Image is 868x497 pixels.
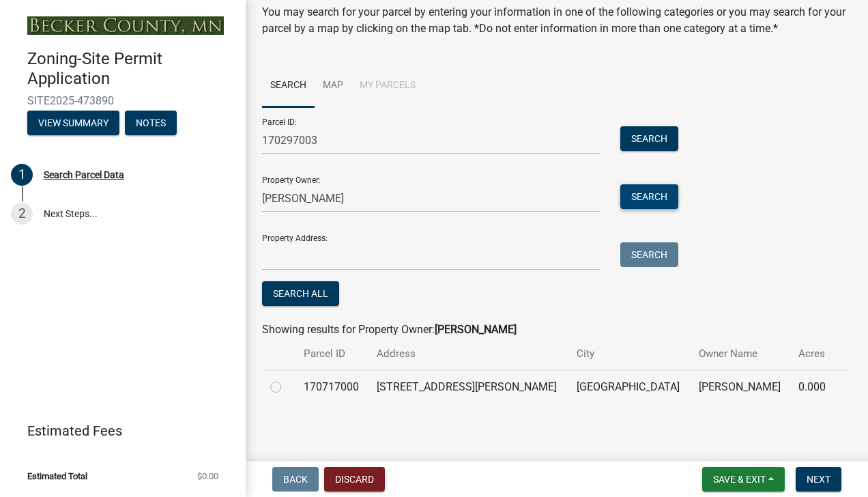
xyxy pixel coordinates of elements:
span: $0.00 [197,472,218,481]
td: [GEOGRAPHIC_DATA] [568,370,690,403]
th: Owner Name [691,338,791,370]
div: Search Parcel Data [44,170,124,180]
button: Save & Exit [702,467,785,492]
div: 2 [11,203,33,225]
span: Next [807,474,830,485]
button: Search [620,184,678,209]
td: [STREET_ADDRESS][PERSON_NAME] [368,370,568,403]
button: Search [620,242,678,267]
a: Estimated Fees [11,417,224,444]
div: Showing results for Property Owner: [262,322,852,338]
button: Back [272,467,319,492]
span: Save & Exit [713,474,766,485]
th: City [568,338,690,370]
th: Acres [790,338,835,370]
th: Parcel ID [295,338,368,370]
button: Search [620,126,678,151]
button: Search All [262,281,339,306]
strong: [PERSON_NAME] [435,323,517,336]
span: Back [283,474,308,485]
td: 170717000 [295,370,368,403]
th: Address [368,338,568,370]
button: View Summary [27,111,119,135]
button: Next [796,467,841,492]
h4: Zoning-Site Permit Application [27,49,235,89]
button: Discard [324,467,385,492]
div: 1 [11,164,33,186]
wm-modal-confirm: Summary [27,118,119,129]
img: Becker County, Minnesota [27,16,224,35]
p: You may search for your parcel by entering your information in one of the following categories or... [262,4,852,37]
a: Map [315,64,351,108]
span: SITE2025-473890 [27,94,218,107]
a: Search [262,64,315,108]
button: Notes [125,111,177,135]
wm-modal-confirm: Notes [125,118,177,129]
span: Estimated Total [27,472,87,481]
td: 0.000 [790,370,835,403]
td: [PERSON_NAME] [691,370,791,403]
